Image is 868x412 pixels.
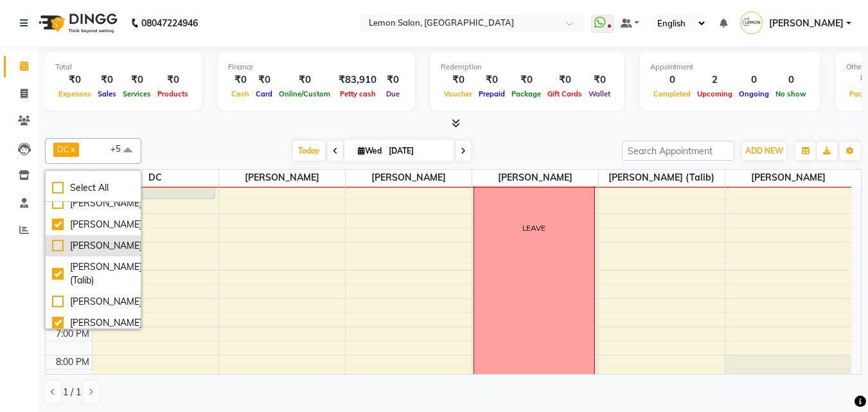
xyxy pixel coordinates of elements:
span: Wallet [585,89,614,98]
div: 0 [650,73,694,87]
span: DC [57,144,69,154]
span: Completed [650,89,694,98]
div: 0 [736,73,772,87]
span: +5 [111,143,130,154]
div: ₹0 [55,73,94,87]
span: 1 / 1 [63,386,81,399]
div: [PERSON_NAME] [52,295,134,309]
span: Expenses [55,89,94,98]
span: Voucher [441,89,475,98]
div: [PERSON_NAME] [52,197,134,210]
span: Cash [228,89,252,98]
img: Swati Sharma [740,12,763,34]
span: Sales [94,89,120,98]
div: ₹0 [475,73,508,87]
span: [PERSON_NAME] [219,170,345,186]
span: ADD NEW [745,146,783,156]
div: ₹0 [544,73,585,87]
div: 8:00 PM [53,355,92,369]
div: ₹0 [276,73,333,87]
div: Redemption [441,62,614,73]
img: logo [33,5,121,41]
span: Upcoming [694,89,736,98]
span: Online/Custom [276,89,333,98]
span: [PERSON_NAME] [769,17,844,30]
span: Ongoing [736,89,772,98]
span: Card [252,89,276,98]
div: 2 [694,73,736,87]
span: [PERSON_NAME] [472,170,598,186]
span: Petty cash [337,89,379,98]
div: 7:00 PM [53,327,92,341]
div: ₹0 [94,73,120,87]
button: ADD NEW [742,142,786,160]
input: Search Appointment [622,141,734,161]
div: ₹0 [382,73,404,87]
div: LEAVE [522,222,545,234]
div: Stylist [46,170,92,183]
span: Package [508,89,544,98]
span: [PERSON_NAME] (Talib) [599,170,725,186]
span: No show [772,89,810,98]
input: 2025-09-03 [385,141,449,161]
span: Due [383,89,403,98]
div: ₹0 [228,73,252,87]
div: ₹0 [154,73,191,87]
div: 0 [772,73,810,87]
div: ₹0 [252,73,276,87]
span: Gift Cards [544,89,585,98]
span: DC [93,170,218,186]
div: [PERSON_NAME] [52,239,134,253]
span: Prepaid [475,89,508,98]
div: [PERSON_NAME] (Talib) [52,260,134,287]
div: Appointment [650,62,810,73]
div: ₹0 [441,73,475,87]
div: ₹83,910 [333,73,382,87]
a: x [69,144,75,154]
div: ₹0 [585,73,614,87]
span: Wed [355,146,385,156]
div: [PERSON_NAME] [52,218,134,231]
span: [PERSON_NAME] [346,170,472,186]
span: Services [120,89,154,98]
span: Today [293,141,325,161]
b: 08047224946 [141,5,198,41]
div: ₹0 [120,73,154,87]
span: [PERSON_NAME] [725,170,852,186]
div: [PERSON_NAME] [52,316,134,330]
div: Select All [52,181,134,195]
div: Total [55,62,191,73]
div: Finance [228,62,404,73]
div: ₹0 [508,73,544,87]
span: Products [154,89,191,98]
